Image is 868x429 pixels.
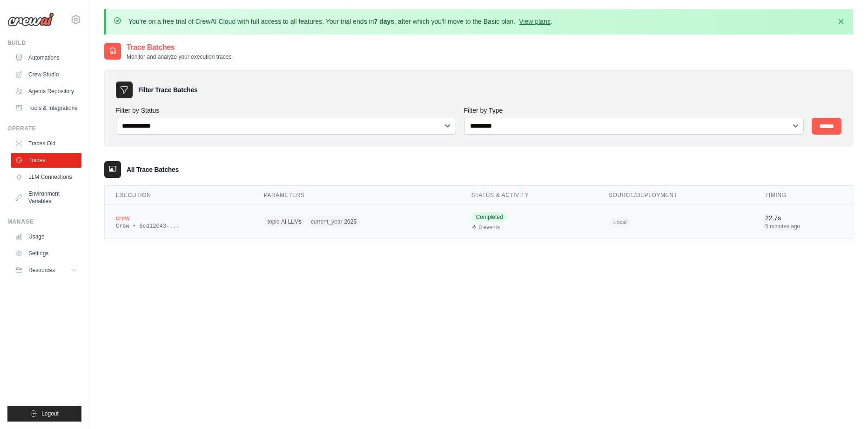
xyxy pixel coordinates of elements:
[7,218,81,225] div: Manage
[11,50,81,65] a: Automations
[11,170,81,184] a: LLM Connections
[754,186,853,205] th: Timing
[11,229,81,244] a: Usage
[268,218,279,225] span: topic
[127,53,231,61] p: Monitor and analyze your execution traces
[138,85,197,95] h3: Filter Trace Batches
[11,84,81,99] a: Agents Repository
[344,218,357,225] span: 2025
[264,215,443,229] div: topic: AI LLMs, current_year: 2025
[11,246,81,261] a: Settings
[28,266,55,274] span: Resources
[281,218,302,225] span: AI LLMs
[116,213,242,223] div: crew
[11,153,81,168] a: Traces
[11,67,81,82] a: Crew Studio
[116,106,457,115] label: Filter by Status
[128,17,552,26] p: You're on a free trial of CrewAI Cloud with full access to all features. Your trial ends in , aft...
[11,186,81,209] a: Environment Variables
[460,186,598,205] th: Status & Activity
[374,18,394,25] strong: 7 days
[253,186,460,205] th: Parameters
[116,223,242,230] div: Crew • 8cd12043-...
[11,101,81,116] a: Tools & Integrations
[7,406,81,422] button: Logout
[127,42,231,53] h2: Trace Batches
[479,224,500,231] span: 0 events
[105,186,253,205] th: Execution
[765,223,841,230] div: 5 minutes ago
[7,125,81,132] div: Operate
[765,213,841,223] div: 22.7s
[105,205,853,239] tr: View details for crew execution
[7,39,81,47] div: Build
[464,106,805,115] label: Filter by Type
[609,218,632,227] span: Local
[41,410,59,417] span: Logout
[471,212,508,222] span: Completed
[11,263,81,278] button: Resources
[519,18,550,25] a: View plans
[311,218,342,225] span: current_year
[598,186,754,205] th: Source/Deployment
[127,165,179,174] h3: All Trace Batches
[11,136,81,151] a: Traces Old
[7,13,54,27] img: Logo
